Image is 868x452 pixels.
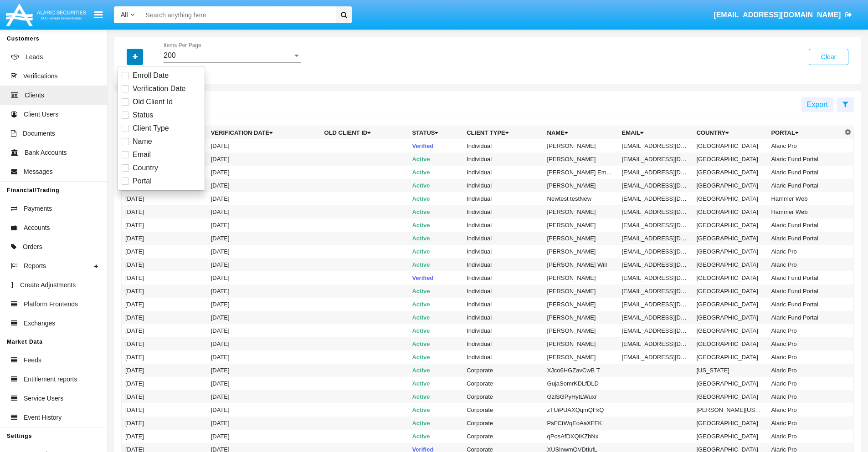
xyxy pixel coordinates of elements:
td: Individual [463,179,543,192]
td: Active [408,192,463,205]
td: [EMAIL_ADDRESS][DOMAIN_NAME] [618,324,693,337]
td: Alaric Fund Portal [767,298,842,311]
span: Exchanges [24,319,55,328]
td: Alaric Fund Portal [767,311,842,324]
td: Alaric Pro [767,324,842,337]
td: Active [408,298,463,311]
td: [DATE] [122,311,207,324]
td: [DATE] [207,430,321,443]
td: Verified [408,271,463,284]
th: Client Type [463,126,543,140]
td: [PERSON_NAME] [544,232,618,245]
td: Individual [463,205,543,218]
td: Active [408,258,463,271]
td: [DATE] [207,192,321,205]
td: [DATE] [122,205,207,218]
td: [EMAIL_ADDRESS][DOMAIN_NAME] [618,205,693,218]
span: Status [133,110,153,121]
td: [DATE] [207,311,321,324]
td: [DATE] [122,403,207,416]
td: Alaric Pro [767,403,842,416]
td: [EMAIL_ADDRESS][DOMAIN_NAME] [618,166,693,179]
td: [DATE] [122,337,207,350]
td: Individual [463,350,543,364]
td: Individual [463,218,543,232]
td: [EMAIL_ADDRESS][DOMAIN_NAME] [618,179,693,192]
td: [GEOGRAPHIC_DATA] [693,337,767,350]
span: Verification Date [133,83,186,94]
td: Alaric Fund Portal [767,232,842,245]
td: [EMAIL_ADDRESS][DOMAIN_NAME] [618,298,693,311]
th: Country [693,126,767,140]
span: Verifications [23,71,57,81]
td: Active [408,390,463,403]
td: Active [408,152,463,166]
td: [PERSON_NAME][US_STATE] [693,403,767,416]
td: [EMAIL_ADDRESS][DOMAIN_NAME] [618,152,693,166]
td: [PERSON_NAME] [544,324,618,337]
td: [GEOGRAPHIC_DATA] [693,232,767,245]
td: [DATE] [122,390,207,403]
td: [GEOGRAPHIC_DATA] [693,245,767,258]
span: [EMAIL_ADDRESS][DOMAIN_NAME] [714,11,841,19]
td: Individual [463,232,543,245]
td: GujaSomrKDLfDLD [544,377,618,390]
td: [GEOGRAPHIC_DATA] [693,271,767,284]
td: [EMAIL_ADDRESS][DOMAIN_NAME] [618,139,693,152]
td: XJco6HGZavCwB T [544,364,618,377]
td: Active [408,416,463,430]
td: [PERSON_NAME] Will [544,258,618,271]
button: Export [801,97,833,112]
td: Alaric Pro [767,139,842,152]
td: [GEOGRAPHIC_DATA] [693,205,767,218]
td: [DATE] [122,430,207,443]
td: [DATE] [122,377,207,390]
td: Alaric Fund Portal [767,166,842,179]
td: [DATE] [122,258,207,271]
span: All [121,11,128,18]
td: Active [408,311,463,324]
td: Active [408,403,463,416]
td: Active [408,205,463,218]
span: Documents [23,129,55,138]
td: [GEOGRAPHIC_DATA] [693,139,767,152]
a: All [114,10,141,20]
td: Alaric Fund Portal [767,284,842,298]
td: [PERSON_NAME] [544,179,618,192]
td: [GEOGRAPHIC_DATA] [693,179,767,192]
td: Verified [408,139,463,152]
td: [DATE] [207,152,321,166]
span: 200 [164,51,176,59]
td: GzlSGPyHytLWuxr [544,390,618,403]
td: [PERSON_NAME] [544,152,618,166]
td: [EMAIL_ADDRESS][DOMAIN_NAME] [618,311,693,324]
td: Individual [463,284,543,298]
td: Individual [463,258,543,271]
span: Messages [24,167,53,177]
td: [GEOGRAPHIC_DATA] [693,258,767,271]
td: [EMAIL_ADDRESS][DOMAIN_NAME] [618,192,693,205]
td: Active [408,364,463,377]
td: Active [408,350,463,364]
td: [DATE] [207,218,321,232]
th: Email [618,126,693,140]
td: [DATE] [207,364,321,377]
td: [DATE] [122,324,207,337]
td: [PERSON_NAME] [544,284,618,298]
span: Platform Frontends [24,300,78,309]
span: Event History [24,413,62,422]
td: qPosAfDXQiKZbNx [544,430,618,443]
span: Enroll Date [133,70,169,81]
a: [EMAIL_ADDRESS][DOMAIN_NAME] [709,2,857,28]
td: Alaric Pro [767,364,842,377]
td: Alaric Pro [767,390,842,403]
td: [GEOGRAPHIC_DATA] [693,324,767,337]
span: Leads [26,52,43,62]
td: [GEOGRAPHIC_DATA] [693,192,767,205]
td: Active [408,324,463,337]
td: [DATE] [207,139,321,152]
td: Alaric Pro [767,430,842,443]
td: [DATE] [122,232,207,245]
td: Active [408,179,463,192]
span: Client Type [133,123,169,134]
